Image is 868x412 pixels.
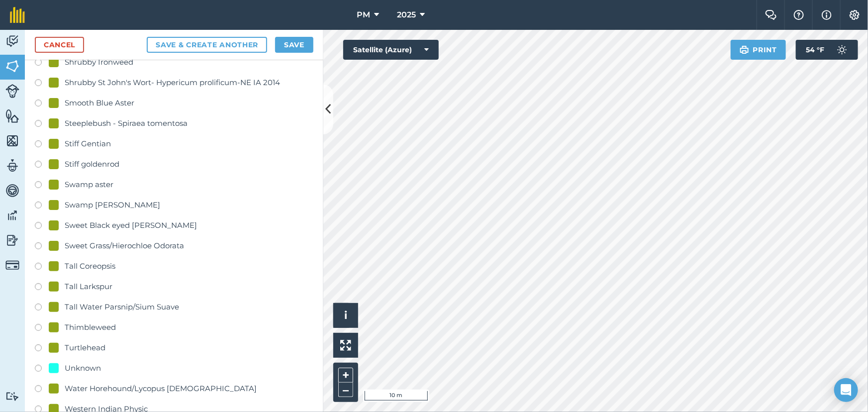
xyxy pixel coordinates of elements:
[65,240,184,252] div: Sweet Grass/Hierochloe Odorata
[338,368,353,383] button: +
[275,37,313,53] button: Save
[65,362,101,374] div: Unknown
[65,77,280,89] div: Shrubby St John's Wort- Hypericum prolificum-NE IA 2014
[5,59,19,74] img: svg+xml;base64,PHN2ZyB4bWxucz0iaHR0cDovL3d3dy53My5vcmcvMjAwMC9zdmciIHdpZHRoPSI1NiIgaGVpZ2h0PSI2MC...
[65,281,112,293] div: Tall Larkspur
[5,233,19,248] img: svg+xml;base64,PD94bWwgdmVyc2lvbj0iMS4wIiBlbmNvZGluZz0idXRmLTgiPz4KPCEtLSBHZW5lcmF0b3I6IEFkb2JlIE...
[397,9,416,21] span: 2025
[65,56,133,68] div: Shrubby Ironweed
[344,309,347,321] span: i
[740,44,749,56] img: svg+xml;base64,PHN2ZyB4bWxucz0iaHR0cDovL3d3dy53My5vcmcvMjAwMC9zdmciIHdpZHRoPSIxOSIgaGVpZ2h0PSIyNC...
[65,383,257,395] div: Water Horehound/Lycopus [DEMOGRAPHIC_DATA]
[35,37,84,53] a: Cancel
[340,340,351,351] img: Four arrows, one pointing top left, one top right, one bottom right and the last bottom left
[65,321,116,333] div: Thimbleweed
[5,84,19,98] img: svg+xml;base64,PD94bWwgdmVyc2lvbj0iMS4wIiBlbmNvZGluZz0idXRmLTgiPz4KPCEtLSBHZW5lcmF0b3I6IEFkb2JlIE...
[65,199,160,211] div: Swamp [PERSON_NAME]
[5,392,19,401] img: svg+xml;base64,PD94bWwgdmVyc2lvbj0iMS4wIiBlbmNvZGluZz0idXRmLTgiPz4KPCEtLSBHZW5lcmF0b3I6IEFkb2JlIE...
[5,208,19,223] img: svg+xml;base64,PD94bWwgdmVyc2lvbj0iMS4wIiBlbmNvZGluZz0idXRmLTgiPz4KPCEtLSBHZW5lcmF0b3I6IEFkb2JlIE...
[65,219,197,231] div: Sweet Black eyed [PERSON_NAME]
[357,9,370,21] span: PM
[5,258,19,272] img: svg+xml;base64,PD94bWwgdmVyc2lvbj0iMS4wIiBlbmNvZGluZz0idXRmLTgiPz4KPCEtLSBHZW5lcmF0b3I6IEFkb2JlIE...
[65,342,105,354] div: Turtlehead
[65,138,111,150] div: Stiff Gentian
[5,108,19,123] img: svg+xml;base64,PHN2ZyB4bWxucz0iaHR0cDovL3d3dy53My5vcmcvMjAwMC9zdmciIHdpZHRoPSI1NiIgaGVpZ2h0PSI2MC...
[806,40,824,60] span: 54 ° F
[333,303,358,328] button: i
[5,158,19,173] img: svg+xml;base64,PD94bWwgdmVyc2lvbj0iMS4wIiBlbmNvZGluZz0idXRmLTgiPz4KPCEtLSBHZW5lcmF0b3I6IEFkb2JlIE...
[834,378,858,402] div: Open Intercom Messenger
[65,301,179,313] div: Tall Water Parsnip/Sium Suave
[65,117,188,129] div: Steeplebush - Spiraea tomentosa
[65,179,113,191] div: Swamp aster
[65,97,134,109] div: Smooth Blue Aster
[147,37,267,53] button: Save & Create Another
[849,10,861,20] img: A cog icon
[765,10,777,20] img: Two speech bubbles overlapping with the left bubble in the forefront
[5,183,19,198] img: svg+xml;base64,PD94bWwgdmVyc2lvbj0iMS4wIiBlbmNvZGluZz0idXRmLTgiPz4KPCEtLSBHZW5lcmF0b3I6IEFkb2JlIE...
[5,34,19,49] img: svg+xml;base64,PD94bWwgdmVyc2lvbj0iMS4wIiBlbmNvZGluZz0idXRmLTgiPz4KPCEtLSBHZW5lcmF0b3I6IEFkb2JlIE...
[796,40,858,60] button: 54 °F
[338,383,353,397] button: –
[343,40,439,60] button: Satellite (Azure)
[793,10,805,20] img: A question mark icon
[731,40,786,60] button: Print
[65,158,119,170] div: Stiff goldenrod
[5,133,19,148] img: svg+xml;base64,PHN2ZyB4bWxucz0iaHR0cDovL3d3dy53My5vcmcvMjAwMC9zdmciIHdpZHRoPSI1NiIgaGVpZ2h0PSI2MC...
[65,260,115,272] div: Tall Coreopsis
[822,9,832,21] img: svg+xml;base64,PHN2ZyB4bWxucz0iaHR0cDovL3d3dy53My5vcmcvMjAwMC9zdmciIHdpZHRoPSIxNyIgaGVpZ2h0PSIxNy...
[10,7,25,23] img: fieldmargin Logo
[832,40,852,60] img: svg+xml;base64,PD94bWwgdmVyc2lvbj0iMS4wIiBlbmNvZGluZz0idXRmLTgiPz4KPCEtLSBHZW5lcmF0b3I6IEFkb2JlIE...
